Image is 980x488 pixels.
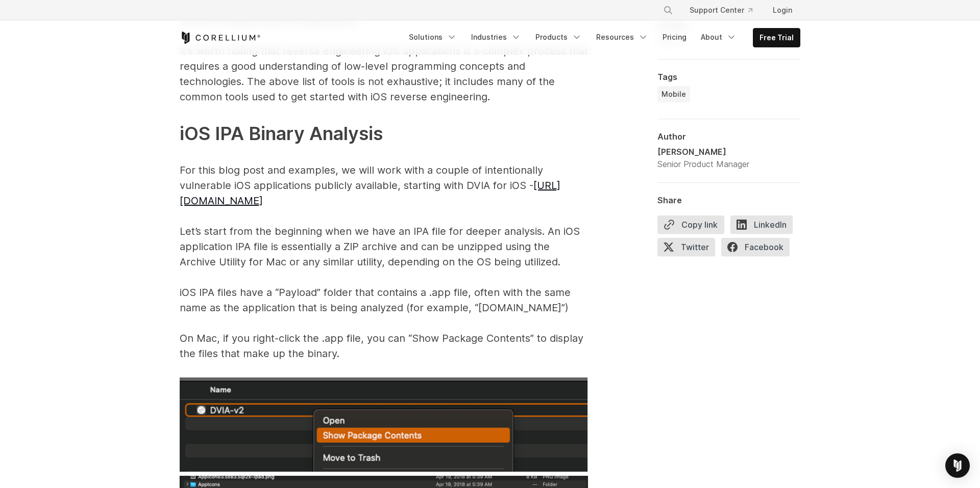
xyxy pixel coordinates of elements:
[721,238,796,260] a: Facebook
[180,377,588,471] img: DVIA-v2, Show package contents
[465,28,527,46] a: Industries
[730,215,799,238] a: LinkedIn
[661,89,686,99] span: Mobile
[659,1,677,19] button: Search
[657,158,749,170] div: Senior Product Manager
[403,28,800,47] div: Navigation Menu
[403,28,463,46] a: Solutions
[657,131,800,142] div: Author
[657,238,721,260] a: Twitter
[657,215,724,234] button: Copy link
[657,72,800,82] div: Tags
[180,32,261,44] a: Corellium Home
[681,1,761,19] a: Support Center
[590,28,654,46] a: Resources
[180,122,383,145] span: iOS IPA Binary Analysis
[657,195,800,205] div: Share
[765,1,800,19] a: Login
[753,29,800,47] a: Free Trial
[657,86,690,102] a: Mobile
[656,28,693,46] a: Pricing
[657,238,715,256] span: Twitter
[529,28,588,46] a: Products
[721,238,790,256] span: Facebook
[945,453,970,478] div: Open Intercom Messenger
[657,146,749,158] div: [PERSON_NAME]
[730,215,793,234] span: LinkedIn
[695,28,743,46] a: About
[651,1,800,19] div: Navigation Menu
